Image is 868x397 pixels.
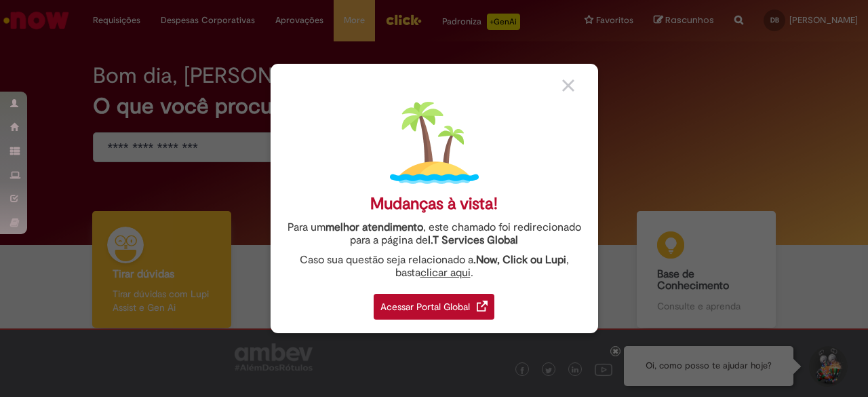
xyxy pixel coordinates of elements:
div: Acessar Portal Global [374,294,494,320]
a: I.T Services Global [428,226,518,247]
div: Mudanças à vista! [370,194,498,214]
img: island.png [390,98,479,187]
img: redirect_link.png [477,301,488,311]
a: Acessar Portal Global [374,286,494,320]
img: close_button_grey.png [562,79,574,92]
div: Para um , este chamado foi redirecionado para a página de [281,221,588,247]
strong: melhor atendimento [325,221,423,234]
div: Caso sua questão seja relacionado a , basta . [281,254,588,280]
a: clicar aqui [420,259,471,280]
strong: .Now, Click ou Lupi [473,253,566,267]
